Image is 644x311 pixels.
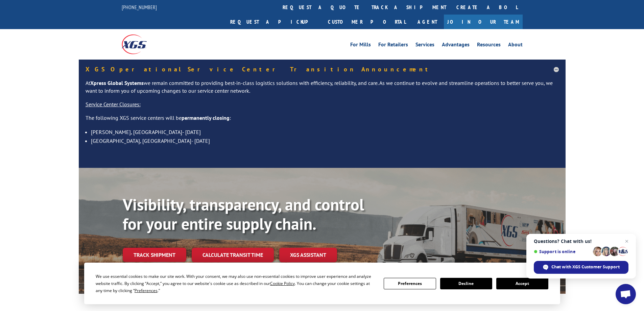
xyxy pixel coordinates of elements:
[86,79,559,101] p: At we remain committed to providing best-in-class logistics solutions with efficiency, reliabilit...
[415,42,434,49] a: Services
[477,42,501,49] a: Resources
[551,264,620,270] span: Chat with XGS Customer Support
[96,273,376,294] div: We use essential cookies to make our site work. With your consent, we may also use non-essential ...
[440,278,492,289] button: Decline
[91,136,559,145] li: [GEOGRAPHIC_DATA], [GEOGRAPHIC_DATA]- [DATE]
[86,114,559,128] p: The following XGS service centers will be :
[182,114,230,121] strong: permanently closing
[122,4,157,10] a: [PHONE_NUMBER]
[442,42,470,49] a: Advantages
[135,288,158,293] span: Preferences
[225,15,323,29] a: Request a pickup
[90,80,144,86] strong: Xpress Global Systems
[86,101,141,108] u: Service Center Closures:
[508,42,523,49] a: About
[496,278,548,289] button: Accept
[86,66,559,72] h5: XGS Operational Service Center Transition Announcement
[534,249,591,254] span: Support is online
[378,42,408,49] a: For Retailers
[84,263,560,304] div: Cookie Consent Prompt
[270,281,295,286] span: Cookie Policy
[616,284,636,304] a: Open chat
[534,261,628,274] span: Chat with XGS Customer Support
[192,248,274,262] a: Calculate transit time
[444,15,523,29] a: Join Our Team
[123,194,364,235] b: Visibility, transparency, and control for your entire supply chain.
[534,239,628,244] span: Questions? Chat with us!
[411,15,444,29] a: Agent
[123,248,186,262] a: Track shipment
[384,278,436,289] button: Preferences
[279,248,337,262] a: XGS ASSISTANT
[350,42,371,49] a: For Mills
[91,128,559,136] li: [PERSON_NAME], [GEOGRAPHIC_DATA]- [DATE]
[323,15,411,29] a: Customer Portal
